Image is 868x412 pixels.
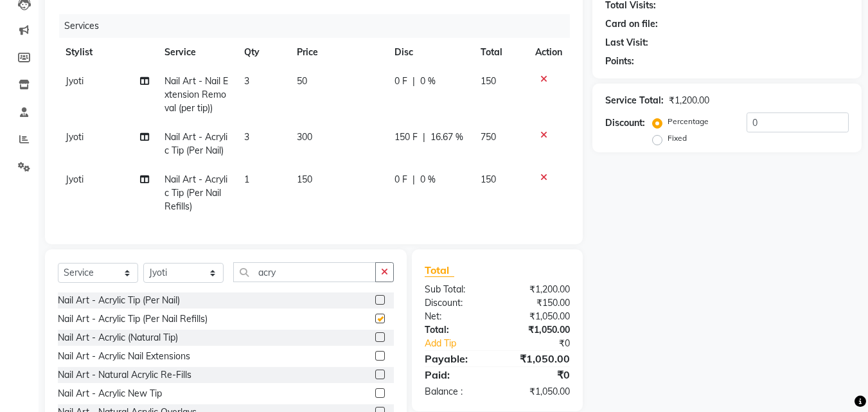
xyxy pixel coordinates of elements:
th: Disc [387,38,473,67]
th: Stylist [58,38,157,67]
span: | [412,75,415,88]
span: 0 % [420,75,436,88]
div: ₹150.00 [497,296,580,310]
th: Price [289,38,386,67]
div: Last Visit: [605,36,648,49]
span: 3 [244,131,249,143]
div: Nail Art - Natural Acrylic Re-Fills [58,368,191,382]
span: Nail Art - Acrylic Tip (Per Nail) [164,131,227,156]
span: Nail Art - Nail Extension Removal (per tip)) [164,75,228,114]
a: Add Tip [415,337,511,350]
div: ₹1,050.00 [497,310,580,323]
th: Action [527,38,570,67]
span: Nail Art - Acrylic Tip (Per Nail Refills) [164,174,227,212]
div: ₹1,050.00 [497,351,580,366]
span: 0 F [394,75,407,88]
input: Search or Scan [233,262,376,282]
span: 16.67 % [430,130,463,144]
th: Service [157,38,236,67]
div: ₹1,200.00 [669,94,709,107]
div: Card on file: [605,17,658,31]
div: ₹0 [511,337,580,350]
span: 3 [244,75,249,87]
span: 1 [244,174,249,185]
div: Nail Art - Acrylic Nail Extensions [58,350,190,363]
div: Sub Total: [415,283,497,296]
label: Percentage [668,116,709,127]
div: Paid: [415,367,497,382]
div: Nail Art - Acrylic Tip (Per Nail) [58,294,180,307]
span: 300 [297,131,312,143]
div: Services [59,14,580,38]
label: Fixed [668,132,687,144]
div: Nail Art - Acrylic New Tip [58,387,162,400]
th: Qty [236,38,289,67]
div: ₹0 [497,367,580,382]
div: Payable: [415,351,497,366]
span: Jyoti [66,131,84,143]
div: Service Total: [605,94,664,107]
span: 150 [297,174,312,185]
span: Jyoti [66,174,84,185]
span: 150 [481,75,496,87]
span: 750 [481,131,496,143]
div: ₹1,050.00 [497,385,580,399]
div: Nail Art - Acrylic Tip (Per Nail Refills) [58,312,208,326]
div: Balance : [415,385,497,399]
div: Discount: [415,296,497,310]
div: ₹1,050.00 [497,323,580,337]
div: Total: [415,323,497,337]
div: Points: [605,55,634,68]
div: Net: [415,310,497,323]
div: Discount: [605,116,645,130]
span: | [412,173,415,186]
span: 50 [297,75,307,87]
th: Total [473,38,528,67]
span: 0 % [420,173,436,186]
span: | [423,130,425,144]
span: Jyoti [66,75,84,87]
div: ₹1,200.00 [497,283,580,296]
div: Nail Art - Acrylic (Natural Tip) [58,331,178,345]
span: Total [425,264,454,277]
span: 0 F [394,173,407,186]
span: 150 F [394,130,418,144]
span: 150 [481,174,496,185]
